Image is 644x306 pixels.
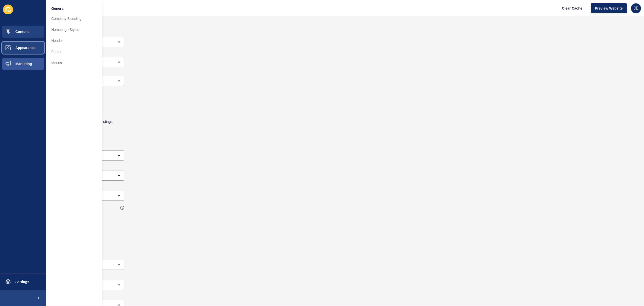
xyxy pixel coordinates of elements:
[595,6,623,11] span: Preview Website
[562,6,582,11] span: Clear Cache
[46,24,102,35] a: Homepage Styles
[633,6,638,11] span: JE
[46,57,102,68] a: Menus
[558,3,587,13] button: Clear Cache
[46,13,102,24] a: Company Branding
[46,35,102,46] a: Header
[46,46,102,57] a: Footer
[51,6,64,11] span: General
[591,3,627,13] button: Preview Website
